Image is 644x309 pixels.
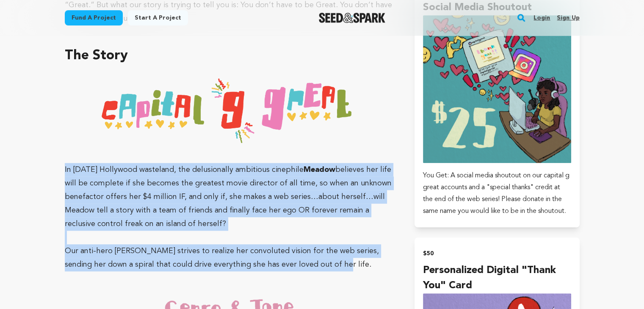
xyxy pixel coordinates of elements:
[423,248,571,259] h2: $50
[65,46,395,66] h3: The Story
[128,10,188,25] a: Start a project
[423,15,571,163] img: incentive
[319,13,385,23] a: Seed&Spark Homepage
[423,263,571,293] h4: Personalized Digital "Thank You" Card
[65,166,304,174] span: In [DATE] Hollywood wasteland, the delusionally ambitious cinephile
[65,10,123,25] a: Fund a project
[557,11,579,25] a: Sign up
[319,13,385,23] img: Seed&Spark Logo Dark Mode
[304,166,335,174] strong: Meadow
[65,247,379,268] span: Our anti-hero [PERSON_NAME] strives to realize her convoluted vision for the web series, sending ...
[423,172,569,215] span: You Get: A social media shoutout on our capital g great accounts and a "special thanks" credit at...
[65,166,392,228] span: believes her life will be complete if she becomes the greatest movie director of all time, so whe...
[65,69,395,149] img: 1741717748-IMG_6454.PNG
[533,11,550,25] a: Login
